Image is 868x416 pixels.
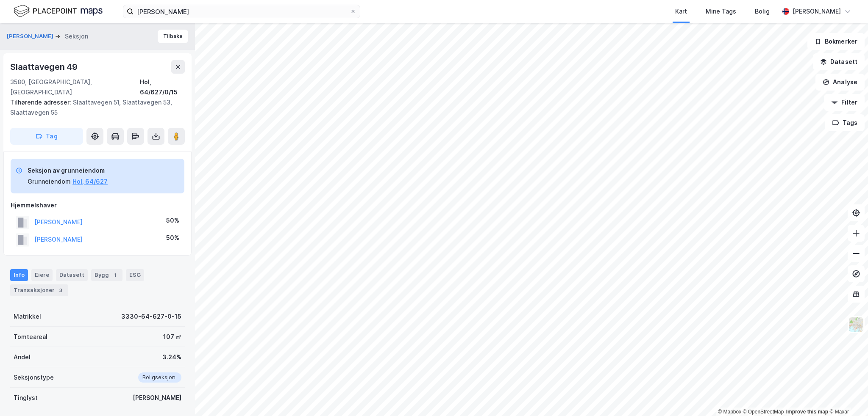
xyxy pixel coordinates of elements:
[166,233,179,243] div: 50%
[786,409,828,415] a: Improve this map
[743,409,784,415] a: OpenStreetMap
[65,31,88,41] div: Seksjon
[28,176,71,187] div: Grunneiendom
[28,165,108,176] div: Seksjon av grunneiendom
[718,409,741,415] a: Mapbox
[133,393,181,403] div: [PERSON_NAME]
[14,393,38,403] div: Tinglyst
[813,53,865,70] button: Datasett
[706,6,736,17] div: Mine Tags
[31,269,53,281] div: Eiere
[14,4,103,19] img: logo.f888ab2527a4732fd821a326f86c7f29.svg
[10,77,140,97] div: 3580, [GEOGRAPHIC_DATA], [GEOGRAPHIC_DATA]
[824,94,865,111] button: Filter
[134,5,350,18] input: Søk på adresse, matrikkel, gårdeiere, leietakere eller personer
[158,30,188,43] button: Tilbake
[163,332,181,342] div: 107 ㎡
[121,311,181,322] div: 3330-64-627-0-15
[10,269,28,281] div: Info
[848,317,864,333] img: Z
[807,33,865,50] button: Bokmerker
[56,269,88,281] div: Datasett
[7,32,55,41] button: [PERSON_NAME]
[14,311,41,322] div: Matrikkel
[10,284,68,296] div: Transaksjoner
[815,74,865,91] button: Analyse
[825,114,865,131] button: Tags
[14,352,31,362] div: Andel
[755,6,770,17] div: Bolig
[162,352,181,362] div: 3.24%
[10,128,83,145] button: Tag
[10,97,178,118] div: Slaattavegen 51, Slaattavegen 53, Slaattavegen 55
[126,269,144,281] div: ESG
[56,286,65,295] div: 3
[91,269,122,281] div: Bygg
[14,332,47,342] div: Tomteareal
[72,176,108,187] button: Hol, 64/627
[140,77,185,97] div: Hol, 64/627/0/15
[675,6,687,17] div: Kart
[11,200,184,210] div: Hjemmelshaver
[166,215,179,226] div: 50%
[111,271,119,279] div: 1
[793,6,841,17] div: [PERSON_NAME]
[14,372,54,383] div: Seksjonstype
[826,375,868,416] iframe: Chat Widget
[10,60,79,74] div: Slaattavegen 49
[10,99,73,106] span: Tilhørende adresser:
